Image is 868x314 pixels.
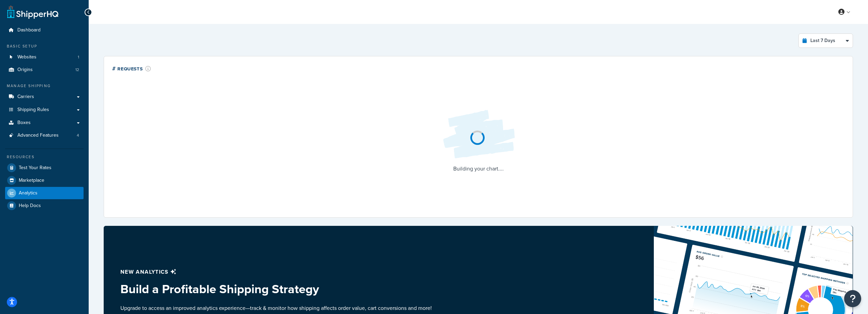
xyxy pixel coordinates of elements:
[844,290,861,307] button: Open Resource Center
[5,162,84,174] a: Test Your Rates
[120,304,462,312] p: Upgrade to access an improved analytics experience—track & monitor how shipping affects order val...
[5,83,84,89] div: Manage Shipping
[112,65,151,72] div: # Requests
[5,129,84,142] li: Advanced Features
[5,104,84,116] a: Shipping Rules
[17,67,33,73] span: Origins
[17,27,41,33] span: Dashboard
[5,43,84,49] div: Basic Setup
[5,174,84,187] a: Marketplace
[19,165,52,171] span: Test Your Rates
[19,190,38,196] span: Analytics
[77,133,79,138] span: 4
[5,200,84,212] a: Help Docs
[438,105,519,164] img: Loading...
[17,120,31,126] span: Boxes
[75,67,79,73] span: 12
[5,129,84,142] a: Advanced Features4
[5,117,84,129] a: Boxes
[5,51,84,64] a: Websites1
[17,94,34,100] span: Carriers
[19,203,41,209] span: Help Docs
[120,282,462,296] h3: Build a Profitable Shipping Strategy
[438,164,519,174] p: Building your chart....
[5,24,84,37] a: Dashboard
[17,107,49,113] span: Shipping Rules
[5,64,84,76] li: Origins
[17,54,36,60] span: Websites
[5,154,84,160] div: Resources
[78,54,79,60] span: 1
[5,64,84,76] a: Origins12
[5,187,84,199] a: Analytics
[5,91,84,103] a: Carriers
[17,133,59,138] span: Advanced Features
[5,51,84,64] li: Websites
[120,267,462,277] p: New analytics
[19,178,44,183] span: Marketplace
